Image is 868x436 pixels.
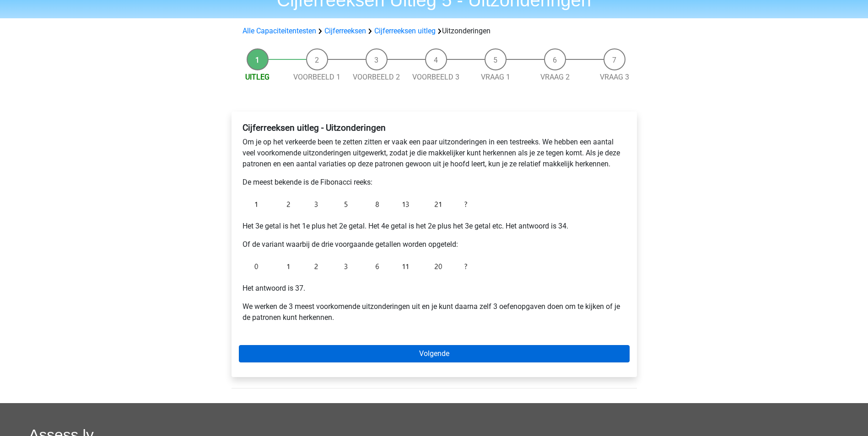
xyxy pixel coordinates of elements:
[245,73,270,81] a: Uitleg
[243,122,386,133] b: Cijferreeksen uitleg - Uitzonderingen
[243,27,316,35] a: Alle Capaciteitentesten
[353,73,400,81] a: Voorbeeld 2
[243,257,471,276] img: Exceptions_intro_2.png
[540,73,570,81] a: Vraag 2
[243,301,626,323] p: We werken de 3 meest voorkomende uitzonderingen uit en je kunt daarna zelf 3 oefenopgaven doen om...
[243,221,626,232] p: Het 3e getal is het 1e plus het 2e getal. Het 4e getal is het 2e plus het 3e getal etc. Het antwo...
[324,27,366,35] a: Cijferreeksen
[412,73,459,81] a: Voorbeeld 3
[243,239,626,250] p: Of de variant waarbij de drie voorgaande getallen worden opgeteld:
[481,73,510,81] a: Vraag 1
[600,73,629,81] a: Vraag 3
[374,27,436,35] a: Cijferreeksen uitleg
[239,26,630,37] div: Uitzonderingen
[239,345,630,362] a: Volgende
[293,73,340,81] a: Voorbeeld 1
[243,177,626,188] p: De meest bekende is de Fibonacci reeks:
[243,137,626,170] p: Om je op het verkeerde been te zetten zitten er vaak een paar uitzonderingen in een testreeks. We...
[243,195,471,213] img: Exceptions_intro_1.png
[243,283,626,294] p: Het antwoord is 37.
